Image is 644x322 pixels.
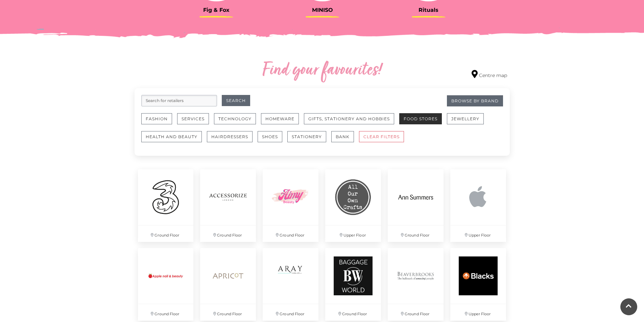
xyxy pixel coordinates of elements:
p: Upper Floor [450,304,506,321]
button: Bank [331,131,354,142]
h2: Find your favourites! [199,60,446,81]
button: Jewellery [447,113,484,124]
p: Ground Floor [138,304,194,321]
p: Upper Floor [325,225,381,242]
p: Ground Floor [200,225,256,242]
p: Ground Floor [263,304,318,321]
a: Stationery [287,131,331,149]
button: Homeware [261,113,299,124]
a: Fashion [141,113,177,131]
p: Ground Floor [200,304,256,321]
a: Hairdressers [207,131,258,149]
a: Ground Floor [197,166,259,245]
a: Food Stores [399,113,447,131]
button: Hairdressers [207,131,253,142]
h3: Rituals [381,7,477,13]
button: Technology [214,113,256,124]
a: Centre map [472,70,507,79]
p: Ground Floor [325,304,381,321]
a: Ground Floor [259,166,322,245]
button: Search [222,95,250,106]
a: Browse By Brand [447,95,503,106]
a: Technology [214,113,261,131]
a: Upper Floor [447,166,509,245]
a: Gifts, Stationery and Hobbies [304,113,399,131]
input: Search for retailers [141,95,217,106]
p: Ground Floor [138,225,194,242]
button: Fashion [141,113,172,124]
button: Gifts, Stationery and Hobbies [304,113,394,124]
p: Ground Floor [388,304,444,321]
a: Ground Floor [384,166,447,245]
button: Food Stores [399,113,442,124]
button: CLEAR FILTERS [359,131,404,142]
button: Shoes [258,131,282,142]
button: Health and Beauty [141,131,202,142]
a: Jewellery [447,113,489,131]
a: Shoes [258,131,287,149]
a: Ground Floor [135,166,197,245]
a: Homeware [261,113,304,131]
h3: Fig & Fox [168,7,264,13]
a: Bank [331,131,359,149]
h3: MINISO [275,7,371,13]
p: Upper Floor [450,225,506,242]
p: Ground Floor [388,225,444,242]
a: Upper Floor [322,166,384,245]
a: Services [177,113,214,131]
a: CLEAR FILTERS [359,131,409,149]
p: Ground Floor [263,225,318,242]
a: Health and Beauty [141,131,207,149]
button: Services [177,113,209,124]
button: Stationery [287,131,326,142]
